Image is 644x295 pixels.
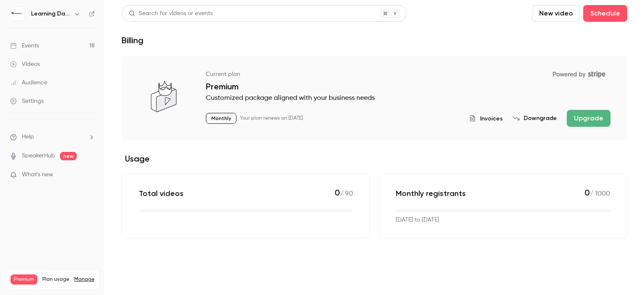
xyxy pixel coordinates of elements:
div: Settings [10,97,44,105]
h6: Learning Days [31,10,70,18]
img: website_grey.svg [13,22,20,29]
div: Search for videos or events [129,9,213,18]
div: Domaine [43,50,65,55]
div: Events [10,42,39,50]
button: New video [532,5,580,22]
div: Audience [10,78,47,87]
div: v 4.0.25 [23,13,41,20]
button: Downgrade [513,114,557,123]
span: 0 [584,188,590,198]
p: Customized package aligned with your business needs [206,93,610,103]
div: Mots-clés [104,50,128,55]
img: tab_keywords_by_traffic_grey.svg [95,49,102,55]
img: Learning Days [10,7,24,21]
button: Invoices [469,114,503,123]
div: Videos [10,60,40,68]
span: Premium [10,274,37,285]
p: Monthly [206,113,236,124]
span: Invoices [480,114,503,123]
img: logo_orange.svg [13,13,20,20]
p: Total videos [139,188,184,198]
a: Manage [74,276,94,283]
div: Domaine: [DOMAIN_NAME] [22,22,95,29]
li: help-dropdown-opener [10,133,95,141]
span: new [60,152,77,160]
span: Help [22,133,34,141]
button: Upgrade [567,110,610,127]
h1: Billing [122,35,143,45]
p: / 1000 [584,188,610,199]
button: Schedule [583,5,627,22]
span: 0 [335,188,340,198]
p: [DATE] to [DATE] [396,216,439,225]
p: Current plan [206,70,240,78]
span: What's new [22,170,53,179]
p: Monthly registrants [396,188,466,198]
a: SpeakerHub [22,151,55,160]
h2: Usage [122,154,627,164]
section: billing [122,55,627,238]
p: Your plan renews on [DATE] [240,115,303,122]
p: Premium [206,81,610,91]
span: Plan usage [42,276,69,283]
p: / 90 [335,188,353,199]
img: tab_domain_overview_orange.svg [34,49,41,55]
